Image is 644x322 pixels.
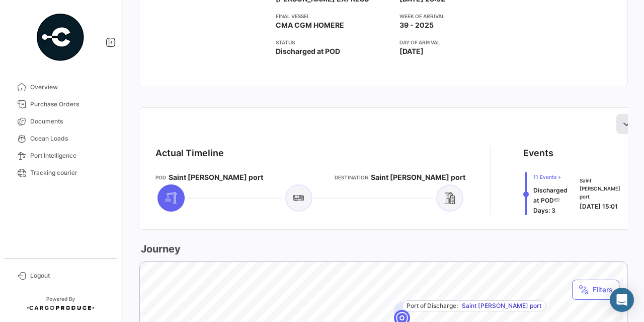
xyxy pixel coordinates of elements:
span: Saint [PERSON_NAME] port [462,301,541,310]
app-card-info-title: Week of arrival [399,12,504,20]
div: Abrir Intercom Messenger [610,288,634,312]
span: Saint [PERSON_NAME] port [371,172,465,182]
div: Events [523,146,553,160]
a: Documents [8,113,113,130]
span: Tracking courier [30,168,109,177]
span: Saint [PERSON_NAME] port [580,176,624,201]
span: Days: 3 [533,207,555,214]
img: powered-by.png [35,12,86,62]
span: 11 Events + [533,173,568,181]
span: Discharged at POD [533,186,568,204]
span: CMA CGM HOMERE [276,20,344,30]
a: Purchase Orders [8,96,113,113]
a: Tracking courier [8,164,113,181]
a: Overview [8,79,113,96]
span: Discharged at POD [276,46,340,56]
span: 39 - 2025 [399,20,434,30]
span: Overview [30,83,109,92]
span: Port Intelligence [30,151,109,160]
app-card-info-title: Status [276,38,392,46]
a: Ocean Loads [8,130,113,147]
app-card-info-title: Day of arrival [399,38,504,46]
span: [DATE] [399,46,424,56]
h3: Journey [139,242,181,256]
span: [DATE] 15:01 [580,203,618,210]
app-card-info-title: Final Vessel [276,12,392,20]
app-card-info-title: POD [155,173,166,181]
a: Port Intelligence [8,147,113,164]
span: Saint [PERSON_NAME] port [169,172,263,182]
app-card-info-title: Destination [335,173,368,181]
span: Logout [30,271,109,280]
span: Ocean Loads [30,134,109,143]
span: Documents [30,117,109,126]
div: Actual Timeline [155,146,224,160]
button: Filters [572,280,619,300]
span: Purchase Orders [30,100,109,109]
